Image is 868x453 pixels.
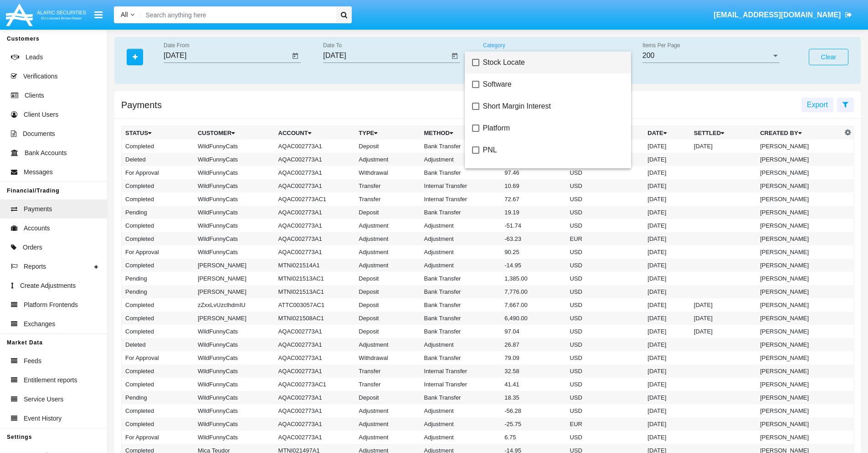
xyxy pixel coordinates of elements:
[483,73,624,95] span: Software
[483,161,624,183] span: Overnight Borrow
[483,95,624,117] span: Short Margin Interest
[483,139,624,161] span: PNL
[483,52,624,73] span: Stock Locate
[483,117,624,139] span: Platform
